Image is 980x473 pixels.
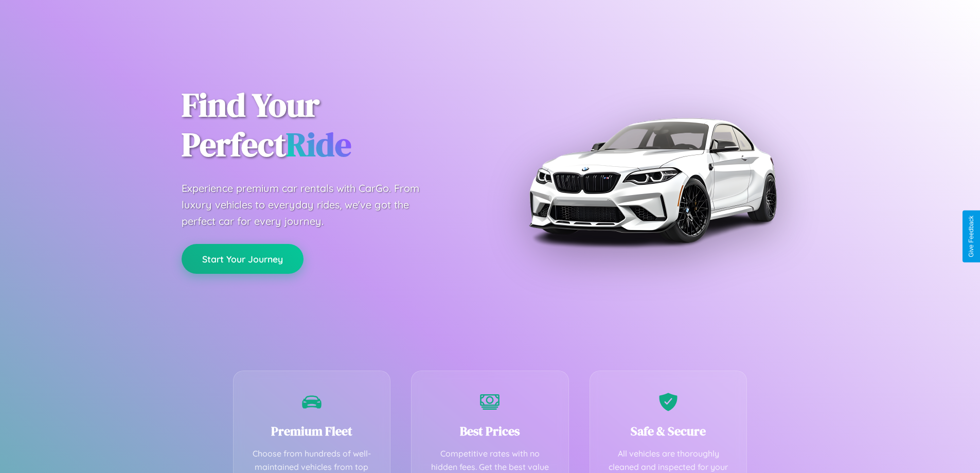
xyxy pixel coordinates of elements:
div: Give Feedback [968,216,975,257]
h3: Safe & Secure [605,423,732,440]
p: Experience premium car rentals with CarGo. From luxury vehicles to everyday rides, we've got the ... [182,180,439,230]
h3: Premium Fleet [249,423,375,440]
h3: Best Prices [427,423,553,440]
img: Premium BMW car rental vehicle [524,51,781,309]
h1: Find Your Perfect [182,85,475,165]
button: Start Your Journey [182,244,304,274]
span: Ride [286,122,351,167]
